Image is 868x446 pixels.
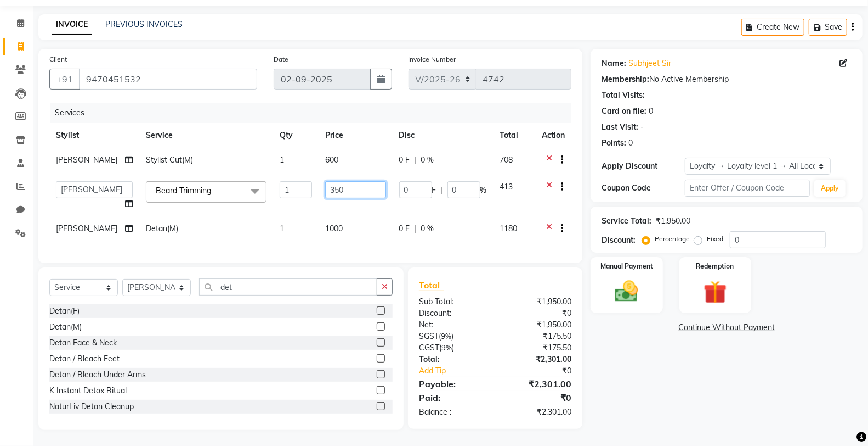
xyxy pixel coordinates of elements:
[411,377,495,391] div: Payable:
[50,103,580,123] div: Services
[49,69,80,90] button: +91
[421,223,434,235] span: 0 %
[411,391,495,404] div: Paid:
[325,155,338,165] span: 600
[602,74,852,85] div: No Active Membership
[411,308,495,319] div: Discount:
[49,305,80,317] div: Detan(F)
[602,90,645,101] div: Total Visits:
[602,74,649,85] div: Membership:
[649,105,653,117] div: 0
[411,365,509,377] a: Add Tip
[432,185,436,196] span: F
[280,155,284,165] span: 1
[602,235,636,246] div: Discount:
[480,185,487,196] span: %
[411,342,495,354] div: ( )
[593,322,860,333] a: Continue Without Payment
[495,319,580,331] div: ₹1,950.00
[696,278,734,306] img: _gift.svg
[655,234,690,244] label: Percentage
[49,401,134,412] div: NaturLiv Detan Cleanup
[199,278,377,296] input: Search or Scan
[495,406,580,418] div: ₹2,301.00
[399,223,410,235] span: 0 F
[628,58,671,69] a: Subhjeet Sir
[411,406,495,418] div: Balance :
[211,186,216,196] a: x
[280,224,284,233] span: 1
[49,337,117,349] div: Detan Face & Neck
[419,343,439,353] span: CGST
[535,123,571,148] th: Action
[415,154,417,166] span: |
[656,215,690,227] div: ₹1,950.00
[49,54,67,64] label: Client
[419,331,439,341] span: SGST
[441,185,443,196] span: |
[707,234,723,244] label: Fixed
[602,58,626,69] div: Name:
[325,224,343,233] span: 1000
[139,123,273,148] th: Service
[814,180,846,197] button: Apply
[602,160,685,172] div: Apply Discount
[602,182,685,194] div: Coupon Code
[500,224,518,233] span: 1180
[493,123,535,148] th: Total
[105,19,183,29] a: PREVIOUS INVOICES
[495,377,580,391] div: ₹2,301.00
[415,223,417,235] span: |
[146,224,178,233] span: Detan(M)
[393,123,493,148] th: Disc
[602,215,651,227] div: Service Total:
[809,19,847,36] button: Save
[409,54,456,64] label: Invoice Number
[56,155,117,165] span: [PERSON_NAME]
[49,353,120,365] div: Detan / Bleach Feet
[146,155,193,165] span: Stylist Cut(M)
[419,280,444,291] span: Total
[495,354,580,365] div: ₹2,301.00
[79,69,257,90] input: Search by Name/Mobile/Email/Code
[495,296,580,308] div: ₹1,950.00
[602,121,638,133] div: Last Visit:
[56,224,117,233] span: [PERSON_NAME]
[495,342,580,354] div: ₹175.50
[495,308,580,319] div: ₹0
[628,137,633,149] div: 0
[608,278,645,305] img: _cash.svg
[495,331,580,342] div: ₹175.50
[741,19,804,36] button: Create New
[602,137,626,149] div: Points:
[441,332,451,341] span: 9%
[696,261,734,271] label: Redemption
[509,365,580,377] div: ₹0
[319,123,393,148] th: Price
[600,261,653,271] label: Manual Payment
[411,331,495,342] div: ( )
[49,123,139,148] th: Stylist
[500,155,513,165] span: 708
[495,391,580,404] div: ₹0
[49,385,127,397] div: K Instant Detox Ritual
[52,15,92,35] a: INVOICE
[156,186,211,196] span: Beard Trimming
[274,54,288,64] label: Date
[49,321,82,333] div: Detan(M)
[441,343,452,352] span: 9%
[411,319,495,331] div: Net:
[399,154,410,166] span: 0 F
[49,369,146,381] div: Detan / Bleach Under Arms
[602,105,646,117] div: Card on file:
[421,154,434,166] span: 0 %
[685,180,810,197] input: Enter Offer / Coupon Code
[273,123,319,148] th: Qty
[640,121,644,133] div: -
[500,182,513,192] span: 413
[411,296,495,308] div: Sub Total:
[411,354,495,365] div: Total:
